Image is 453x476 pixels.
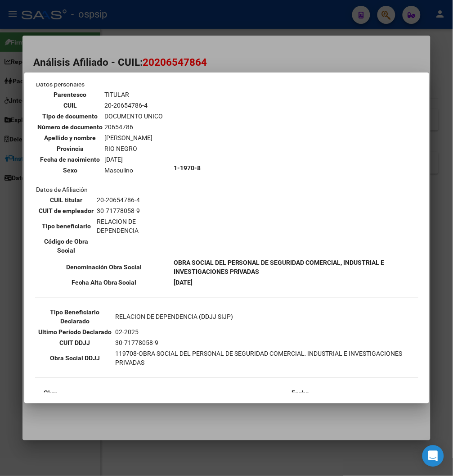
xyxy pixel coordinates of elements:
th: Tipo de documento [37,111,103,121]
th: Tipo Beneficiario Declarado [36,308,114,326]
th: Obra Social [36,388,66,407]
th: Tipo Beneficiario [107,388,255,407]
th: Motivo [346,388,417,407]
td: TITULAR [104,90,164,100]
td: 30-71778058-9 [115,338,417,348]
th: Tipo beneficiario [37,217,95,236]
td: DOCUMENTO UNICO [104,111,164,121]
th: Provincia [37,144,103,154]
td: Datos personales Datos de Afiliación [36,79,172,257]
th: Fecha Alta Obra Social [36,277,172,287]
td: 20-20654786-4 [96,195,171,205]
td: 20654786 [104,122,164,132]
th: CUIL Titular [66,388,106,407]
th: Denominación Obra Social [36,258,172,277]
td: Masculino [104,165,164,175]
div: Open Intercom Messenger [422,445,444,467]
th: Fecha de nacimiento [37,154,103,164]
th: Sexo [37,165,103,175]
td: 30-71778058-9 [96,206,171,216]
th: Ultimo Período Declarado [36,327,114,337]
b: [DATE] [174,279,193,286]
th: Fecha Alta/[GEOGRAPHIC_DATA] [256,388,345,407]
th: CUIL titular [37,195,95,205]
th: Parentesco [37,90,103,100]
td: 119708-OBRA SOCIAL DEL PERSONAL DE SEGURIDAD COMERCIAL, INDUSTRIAL E INVESTIGACIONES PRIVADAS [115,349,417,368]
td: RELACION DE DEPENDENCIA (DDJJ SIJP) [115,308,417,326]
th: CUIT DDJJ [36,338,114,348]
b: OBRA SOCIAL DEL PERSONAL DE SEGURIDAD COMERCIAL, INDUSTRIAL E INVESTIGACIONES PRIVADAS [174,259,385,275]
td: 20-20654786-4 [104,100,164,110]
b: 1-1970-8 [174,164,201,172]
td: [PERSON_NAME] [104,133,164,143]
th: CUIT de empleador [37,206,95,216]
th: CUIL [37,100,103,110]
td: 02-2025 [115,327,417,337]
th: Apellido y nombre [37,133,103,143]
td: [DATE] [104,154,164,164]
th: Código de Obra Social [37,236,95,255]
td: RELACION DE DEPENDENCIA [96,217,171,236]
th: Obra Social DDJJ [36,349,114,368]
td: RIO NEGRO [104,144,164,154]
th: Número de documento [37,122,103,132]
